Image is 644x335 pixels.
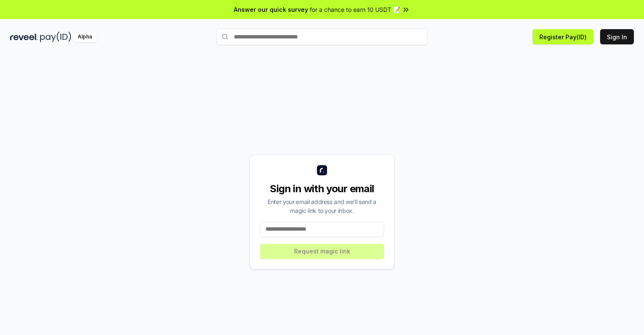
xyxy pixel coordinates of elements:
button: Register Pay(ID) [533,29,593,44]
button: Sign In [600,29,634,44]
img: pay_id [40,32,71,42]
div: Alpha [73,32,97,42]
div: Enter your email address and we’ll send a magic link to your inbox. [260,197,384,215]
img: logo_small [317,165,327,175]
span: Answer our quick survey [234,5,308,14]
span: for a chance to earn 10 USDT 📝 [310,5,400,14]
img: reveel_dark [10,32,38,42]
div: Sign in with your email [260,182,384,196]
